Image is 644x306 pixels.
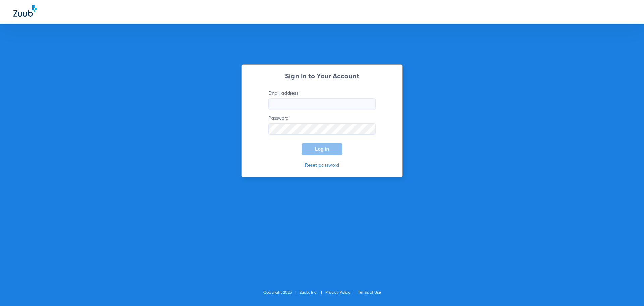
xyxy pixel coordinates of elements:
a: Terms of Use [358,291,381,295]
a: Privacy Policy [325,291,350,295]
label: Password [268,115,376,135]
h2: Sign In to Your Account [258,73,386,80]
span: Log In [315,146,329,152]
label: Email address [268,90,376,110]
li: Zuub, Inc. [300,289,325,296]
li: Copyright 2025 [263,289,300,296]
button: Log In [302,143,342,155]
input: Email address [268,98,376,110]
input: Password [268,123,376,135]
a: Reset password [305,163,339,168]
img: Zuub Logo [13,5,37,17]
